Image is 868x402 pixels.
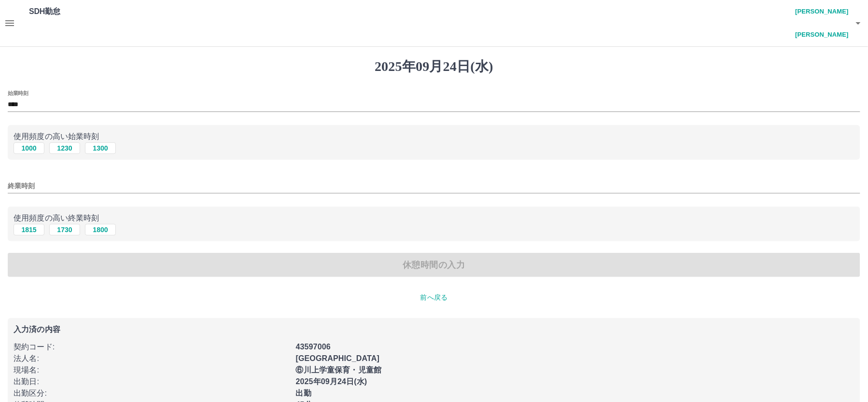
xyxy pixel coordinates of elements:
[14,224,44,236] button: 1815
[296,354,380,362] b: [GEOGRAPHIC_DATA]
[14,212,854,224] p: 使用頻度の高い終業時刻
[14,388,290,399] p: 出勤区分 :
[85,142,116,154] button: 1300
[8,58,860,75] h1: 2025年09月24日(水)
[14,341,290,353] p: 契約コード :
[296,389,311,397] b: 出勤
[14,364,290,376] p: 現場名 :
[14,131,854,142] p: 使用頻度の高い始業時刻
[85,224,116,236] button: 1800
[49,224,80,236] button: 1730
[296,343,331,351] b: 43597006
[8,292,860,303] p: 前へ戻る
[49,142,80,154] button: 1230
[14,326,854,333] p: 入力済の内容
[14,353,290,364] p: 法人名 :
[8,89,28,97] label: 始業時刻
[296,366,382,374] b: ⑥川上学童保育・児童館
[296,377,367,386] b: 2025年09月24日(水)
[14,376,290,388] p: 出勤日 :
[14,142,44,154] button: 1000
